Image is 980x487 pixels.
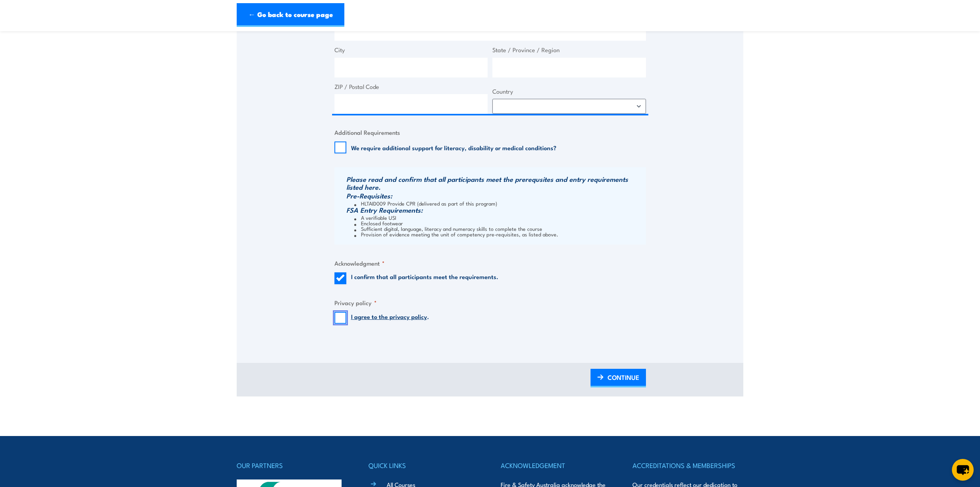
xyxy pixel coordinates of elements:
legend: Privacy policy [334,298,377,307]
a: CONTINUE [591,369,646,387]
label: State / Province / Region [492,45,646,55]
legend: Acknowledgment [334,259,385,268]
label: ZIP / Postal Code [334,82,488,91]
label: . [351,312,429,324]
label: I confirm that all participants meet the requirements. [351,272,498,284]
li: Enclosed footwear [354,220,644,226]
h3: FSA Entry Requirements: [346,206,644,214]
legend: Additional Requirements [334,128,400,137]
h4: ACKNOWLEDGEMENT [501,460,612,471]
label: Country [492,87,646,96]
li: A verifiable USI [354,215,644,220]
h3: Please read and confirm that all participants meet the prerequsites and entry requirements listed... [346,175,644,191]
h4: ACCREDITATIONS & MEMBERSHIPS [632,460,743,471]
li: HLTAID009 Provide CPR (delivered as part of this program) [354,200,644,206]
a: ← Go back to course page [237,3,344,27]
h4: OUR PARTNERS [237,460,348,471]
h3: Pre-Requisites: [346,192,644,200]
label: City [334,45,488,55]
li: Provision of evidence meeting the unit of competency pre-requisites, as listed above. [354,231,644,237]
li: Sufficient digital, language, literacy and numeracy skills to complete the course [354,226,644,231]
h4: QUICK LINKS [368,460,479,471]
label: We require additional support for literacy, disability or medical conditions? [351,143,556,151]
a: I agree to the privacy policy [351,312,427,321]
button: chat-button [952,459,974,481]
span: CONTINUE [608,367,639,388]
